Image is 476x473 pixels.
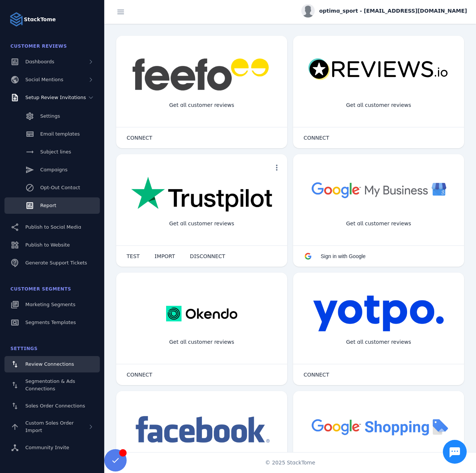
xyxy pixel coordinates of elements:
[4,180,100,196] a: Opt-Out Contact
[163,95,240,115] div: Get all customer reviews
[25,403,85,409] span: Sales Order Connections
[127,135,152,140] span: CONNECT
[4,197,100,214] a: Report
[163,332,240,352] div: Get all customer reviews
[119,130,160,145] button: CONNECT
[119,249,147,264] button: TEST
[301,4,467,18] button: optima_sport - [EMAIL_ADDRESS][DOMAIN_NAME]
[147,249,183,264] button: IMPORT
[321,253,366,259] span: Sign in with Google
[4,255,100,271] a: Generate Support Tickets
[25,378,75,391] span: Segmentation & Ads Connections
[4,126,100,142] a: Email templates
[166,295,237,332] img: okendo.webp
[163,214,240,234] div: Get all customer reviews
[304,372,329,377] span: CONNECT
[4,314,100,331] a: Segments Templates
[25,320,76,325] span: Segments Templates
[313,295,444,332] img: yotpo.png
[131,413,272,447] img: facebook.png
[24,16,56,23] strong: StackTome
[4,219,100,235] a: Publish to Social Media
[4,108,100,124] a: Settings
[4,356,100,372] a: Review Connections
[190,254,225,259] span: DISCONNECT
[25,302,75,307] span: Marketing Segments
[40,185,80,190] span: Opt-Out Contact
[40,131,80,137] span: Email templates
[127,372,152,377] span: CONNECT
[4,398,100,414] a: Sales Order Connections
[119,367,160,382] button: CONNECT
[269,160,284,175] button: more
[25,77,63,82] span: Social Mentions
[296,130,337,145] button: CONNECT
[10,44,67,49] span: Customer Reviews
[25,242,70,248] span: Publish to Website
[9,12,24,27] img: Logo image
[127,254,140,259] span: TEST
[40,113,60,119] span: Settings
[25,361,74,367] span: Review Connections
[25,420,74,433] span: Custom Sales Order Import
[296,367,337,382] button: CONNECT
[183,249,233,264] button: DISCONNECT
[10,346,38,351] span: Settings
[25,95,86,100] span: Setup Review Invitations
[296,249,373,264] button: Sign in with Google
[131,177,272,213] img: trustpilot.png
[4,162,100,178] a: Campaigns
[308,177,449,203] img: googlebusiness.png
[155,254,175,259] span: IMPORT
[10,286,71,292] span: Customer Segments
[4,296,100,313] a: Marketing Segments
[4,144,100,160] a: Subject lines
[334,451,422,470] div: Import Products from Google
[301,4,315,18] img: profile.jpg
[25,224,81,230] span: Publish to Social Media
[304,135,329,140] span: CONNECT
[265,459,315,467] span: © 2025 StackTome
[25,445,69,450] span: Community Invite
[319,7,467,15] span: optima_sport - [EMAIL_ADDRESS][DOMAIN_NAME]
[308,413,449,440] img: googleshopping.png
[340,214,417,234] div: Get all customer reviews
[4,237,100,253] a: Publish to Website
[308,58,449,81] img: reviewsio.svg
[4,439,100,456] a: Community Invite
[131,58,272,91] img: feefo.png
[40,203,56,208] span: Report
[4,374,100,396] a: Segmentation & Ads Connections
[40,167,67,172] span: Campaigns
[40,149,71,155] span: Subject lines
[340,95,417,115] div: Get all customer reviews
[25,59,54,64] span: Dashboards
[25,260,87,266] span: Generate Support Tickets
[340,332,417,352] div: Get all customer reviews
